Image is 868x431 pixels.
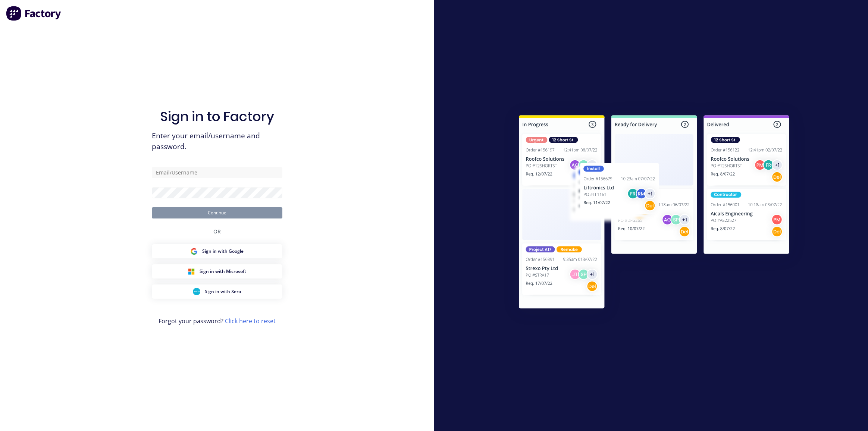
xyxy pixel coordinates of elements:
img: Google Sign in [190,248,198,255]
button: Xero Sign inSign in with Xero [152,284,282,299]
img: Microsoft Sign in [188,268,195,275]
span: Sign in with Xero [205,288,241,295]
span: Enter your email/username and password. [152,130,282,152]
span: Forgot your password? [159,317,276,325]
img: Xero Sign in [193,288,200,295]
div: OR [213,218,221,244]
img: Factory [6,6,62,21]
button: Continue [152,207,282,218]
h1: Sign in to Factory [160,108,274,125]
input: Email/Username [152,167,282,178]
img: Sign in [502,100,806,326]
span: Sign in with Microsoft [200,268,246,275]
span: Sign in with Google [202,248,244,255]
button: Google Sign inSign in with Google [152,244,282,258]
button: Microsoft Sign inSign in with Microsoft [152,264,282,279]
a: Click here to reset [225,317,276,325]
